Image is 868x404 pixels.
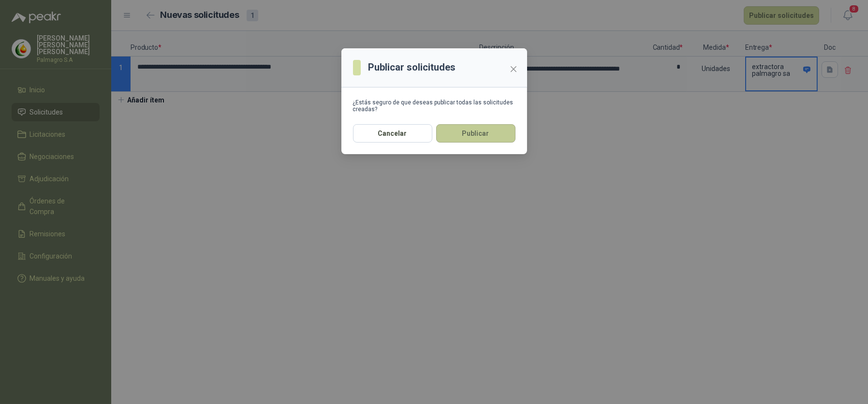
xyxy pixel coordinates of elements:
[353,99,515,113] div: ¿Estás seguro de que deseas publicar todas las solicitudes creadas?
[353,124,432,143] button: Cancelar
[510,65,517,73] span: close
[436,124,515,143] button: Publicar
[368,60,456,75] h3: Publicar solicitudes
[506,61,521,77] button: Close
